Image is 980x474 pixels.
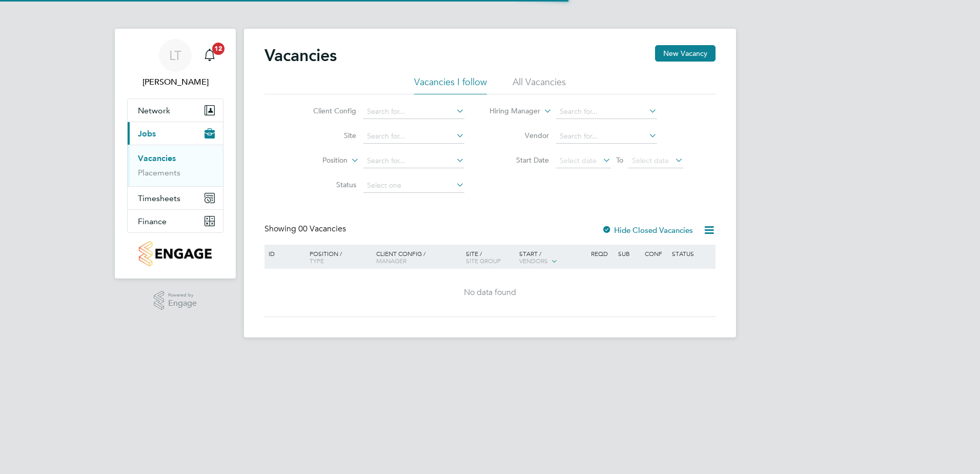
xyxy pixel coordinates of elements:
[138,168,180,177] a: Placements
[139,241,211,266] img: countryside-properties-logo-retina.png
[199,39,220,72] a: 12
[169,49,181,62] span: LT
[289,155,348,166] label: Position
[490,155,549,165] label: Start Date
[128,210,223,232] button: Finance
[669,245,714,262] div: Status
[363,105,464,119] input: Search for...
[154,291,197,310] a: Powered byEngage
[556,129,657,144] input: Search for...
[463,245,517,269] div: Site /
[127,241,223,266] a: Go to home page
[168,291,197,300] span: Powered by
[264,224,348,234] div: Showing
[363,154,464,168] input: Search for...
[602,225,693,235] label: Hide Closed Vacancies
[138,106,170,115] span: Network
[310,256,324,265] span: Type
[655,45,716,62] button: New Vacancy
[466,256,501,265] span: Site Group
[297,106,356,115] label: Client Config
[298,224,346,234] span: 00 Vacancies
[632,156,669,165] span: Select date
[376,256,406,265] span: Manager
[138,129,156,139] span: Jobs
[127,39,223,88] a: LT[PERSON_NAME]
[517,245,588,270] div: Start /
[613,153,626,167] span: To
[297,131,356,140] label: Site
[138,216,167,226] span: Finance
[168,299,197,308] span: Engage
[414,76,487,94] li: Vacancies I follow
[560,156,597,165] span: Select date
[264,45,337,66] h2: Vacancies
[519,256,548,265] span: Vendors
[513,76,566,94] li: All Vacancies
[481,106,540,116] label: Hiring Manager
[616,245,642,262] div: Sub
[128,145,223,186] div: Jobs
[297,180,356,189] label: Status
[490,131,549,140] label: Vendor
[212,43,224,55] span: 12
[642,245,669,262] div: Conf
[374,245,463,269] div: Client Config /
[363,129,464,144] input: Search for...
[138,193,180,203] span: Timesheets
[302,245,374,269] div: Position /
[115,29,236,279] nav: Main navigation
[266,287,714,298] div: No data found
[363,179,464,193] input: Select one
[127,76,223,88] span: Lauren Tracey
[128,99,223,122] button: Network
[138,153,176,163] a: Vacancies
[266,245,302,262] div: ID
[556,105,657,119] input: Search for...
[128,122,223,145] button: Jobs
[128,187,223,209] button: Timesheets
[588,245,615,262] div: Reqd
